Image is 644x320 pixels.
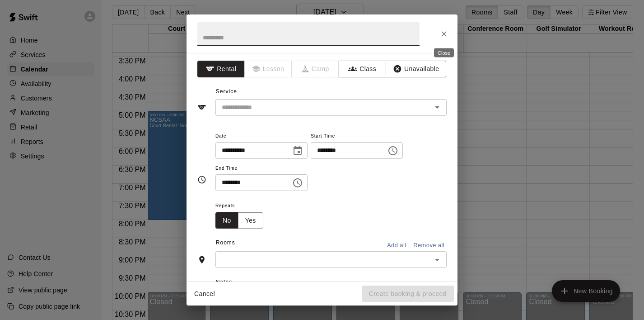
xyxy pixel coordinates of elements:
[431,101,443,114] button: Open
[431,253,443,266] button: Open
[292,61,339,77] span: Camps can only be created in the Services page
[216,275,447,290] span: Notes
[216,88,237,95] span: Service
[311,130,403,143] span: Start Time
[216,239,235,246] span: Rooms
[289,142,307,160] button: Choose date, selected date is Sep 10, 2025
[245,61,292,77] span: Lessons must be created in the Services page first
[434,48,454,57] div: Close
[289,174,307,192] button: Choose time, selected time is 7:00 PM
[215,130,308,143] span: Date
[215,200,271,212] span: Repeats
[436,26,452,42] button: Close
[384,142,402,160] button: Choose time, selected time is 6:30 PM
[197,103,206,112] svg: Service
[411,239,447,253] button: Remove all
[339,61,386,77] button: Class
[386,61,446,77] button: Unavailable
[382,239,411,253] button: Add all
[197,175,206,184] svg: Timing
[215,212,263,229] div: outlined button group
[238,212,263,229] button: Yes
[197,61,245,77] button: Rental
[215,162,308,175] span: End Time
[215,212,238,229] button: No
[197,255,206,264] svg: Rooms
[190,286,219,302] button: Cancel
